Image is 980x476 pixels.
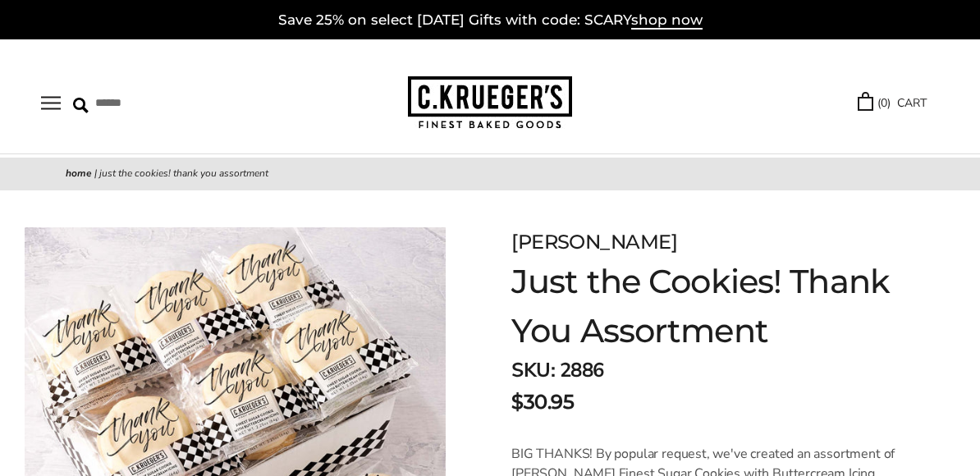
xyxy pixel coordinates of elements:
[66,167,92,180] a: Home
[66,166,914,182] nav: breadcrumbs
[73,90,258,116] input: Search
[41,96,61,110] button: Open navigation
[631,11,703,30] span: shop now
[73,98,89,113] img: Search
[94,167,97,180] span: |
[858,94,927,112] a: (0) CART
[560,357,604,383] span: 2886
[511,257,898,355] h1: Just the Cookies! Thank You Assortment
[511,357,555,383] strong: SKU:
[278,11,703,30] a: Save 25% on select [DATE] Gifts with code: SCARYshop now
[511,227,898,257] div: [PERSON_NAME]
[99,167,268,180] span: Just the Cookies! Thank You Assortment
[408,76,572,130] img: C.KRUEGER'S
[511,387,574,417] span: $30.95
